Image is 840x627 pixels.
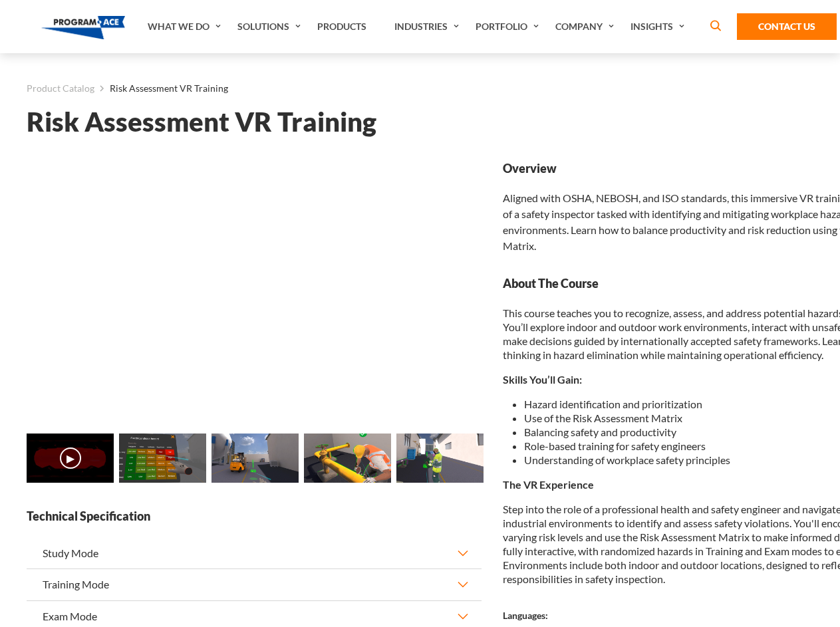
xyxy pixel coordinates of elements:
button: Training Mode [27,569,482,600]
a: Contact Us [737,13,837,40]
img: Risk Assessment VR Training - Preview 1 [119,434,206,483]
img: Risk Assessment VR Training - Preview 4 [396,434,484,483]
img: Risk Assessment VR Training - Preview 3 [304,434,391,483]
iframe: Risk Assessment VR Training - Video 0 [27,160,482,416]
img: Risk Assessment VR Training - Preview 2 [211,434,299,483]
strong: Languages: [503,610,548,621]
button: Study Mode [27,538,482,568]
img: Risk Assessment VR Training - Video 0 [27,434,114,483]
img: Program-Ace [41,16,126,39]
li: Risk Assessment VR Training [94,80,228,97]
a: Product Catalog [27,80,94,97]
button: ▶ [60,447,81,469]
strong: Technical Specification [27,508,482,525]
